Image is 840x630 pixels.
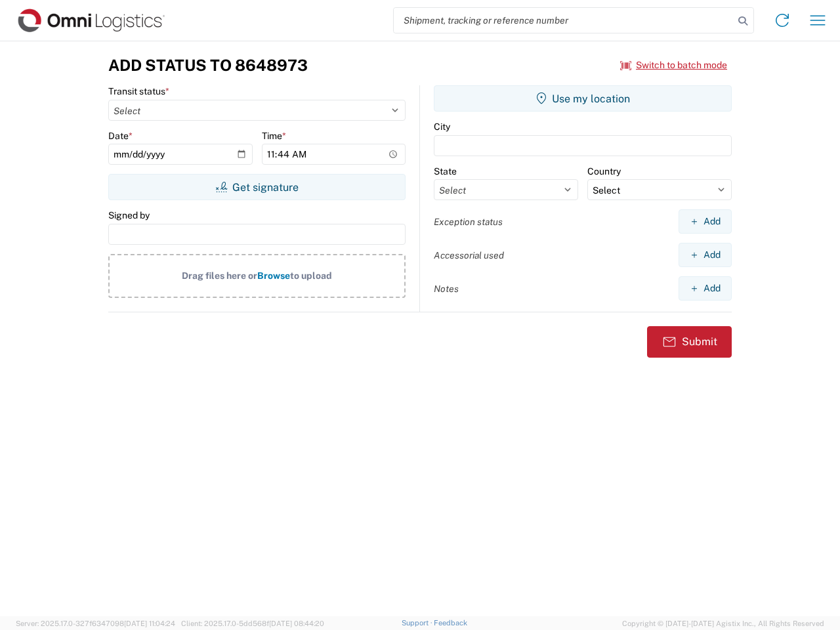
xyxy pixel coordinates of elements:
[124,619,175,627] span: [DATE] 11:04:24
[679,276,732,301] button: Add
[434,121,450,133] label: City
[108,85,169,97] label: Transit status
[182,270,257,281] span: Drag files here or
[679,243,732,267] button: Add
[181,619,324,627] span: Client: 2025.17.0-5dd568f
[434,249,504,261] label: Accessorial used
[108,130,133,142] label: Date
[269,619,324,627] span: [DATE] 08:44:20
[257,270,290,281] span: Browse
[434,619,467,627] a: Feedback
[679,209,732,234] button: Add
[108,209,150,221] label: Signed by
[587,165,621,177] label: Country
[434,165,457,177] label: State
[290,270,332,281] span: to upload
[108,56,308,75] h3: Add Status to 8648973
[108,174,406,200] button: Get signature
[434,283,459,295] label: Notes
[434,216,503,228] label: Exception status
[622,618,824,629] span: Copyright © [DATE]-[DATE] Agistix Inc., All Rights Reserved
[394,8,734,33] input: Shipment, tracking or reference number
[620,54,727,76] button: Switch to batch mode
[16,619,175,627] span: Server: 2025.17.0-327f6347098
[402,619,434,627] a: Support
[262,130,286,142] label: Time
[647,326,732,358] button: Submit
[434,85,732,112] button: Use my location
